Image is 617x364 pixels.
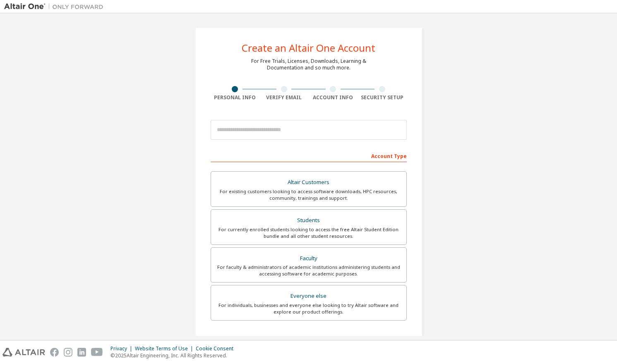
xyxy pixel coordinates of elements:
div: Students [216,215,401,226]
div: For Free Trials, Licenses, Downloads, Learning & Documentation and so much more. [251,58,366,71]
div: For currently enrolled students looking to access the free Altair Student Edition bundle and all ... [216,226,401,239]
div: Verify Email [259,94,309,101]
img: linkedin.svg [77,348,86,357]
div: Personal Info [211,94,260,101]
div: Faculty [216,253,401,264]
div: Your Profile [211,333,407,346]
img: facebook.svg [50,348,59,357]
img: youtube.svg [91,348,103,357]
div: Account Info [309,94,358,101]
div: Website Terms of Use [135,345,196,352]
div: Account Type [211,149,407,162]
div: Create an Altair One Account [242,43,375,53]
img: instagram.svg [64,348,72,357]
img: Altair One [4,2,108,11]
div: For individuals, businesses and everyone else looking to try Altair software and explore our prod... [216,302,401,315]
div: Cookie Consent [196,345,238,352]
img: altair_logo.svg [2,348,45,357]
div: For faculty & administrators of academic institutions administering students and accessing softwa... [216,264,401,277]
div: Everyone else [216,290,401,302]
div: Privacy [110,345,135,352]
div: Security Setup [358,94,407,101]
p: © 2025 Altair Engineering, Inc. All Rights Reserved. [110,352,238,359]
div: For existing customers looking to access software downloads, HPC resources, community, trainings ... [216,188,401,201]
div: Altair Customers [216,177,401,188]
